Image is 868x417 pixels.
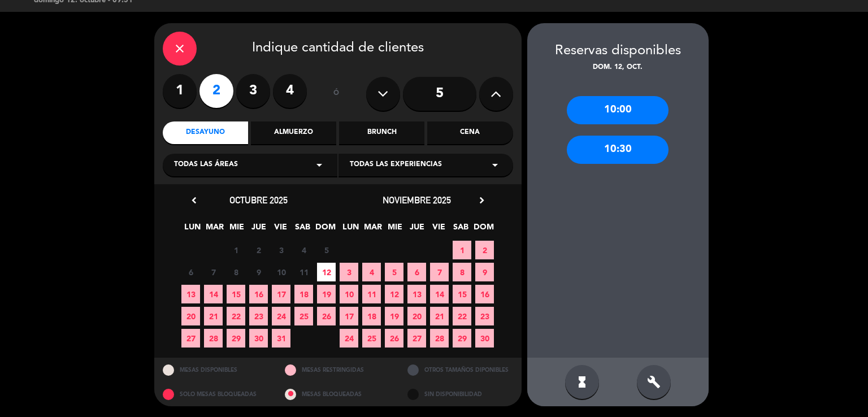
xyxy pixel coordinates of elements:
span: 26 [385,329,403,347]
span: 14 [430,285,449,303]
span: 30 [475,329,494,347]
span: 7 [204,263,223,281]
span: 25 [362,329,381,347]
span: 20 [181,307,200,325]
div: Desayuno [163,121,248,144]
span: 22 [453,307,471,325]
span: 27 [407,329,426,347]
span: 11 [362,285,381,303]
span: 31 [272,329,290,347]
span: 13 [181,285,200,303]
span: 3 [340,263,358,281]
span: 29 [227,329,245,347]
span: 25 [294,307,313,325]
span: 8 [453,263,471,281]
span: 5 [385,263,403,281]
span: 30 [249,329,268,347]
i: hourglass_full [575,375,589,389]
span: octubre 2025 [229,194,288,206]
div: ó [318,74,355,114]
span: 6 [181,263,200,281]
span: 1 [453,241,471,259]
span: 26 [317,307,336,325]
div: Indique cantidad de clientes [163,32,513,66]
div: 10:00 [567,96,669,124]
label: 3 [236,74,270,108]
span: 6 [407,263,426,281]
span: 18 [294,285,313,303]
span: MIE [227,220,246,239]
span: 15 [227,285,245,303]
span: 2 [249,241,268,259]
span: 18 [362,307,381,325]
span: 9 [475,263,494,281]
span: 21 [204,307,223,325]
span: VIE [271,220,290,239]
span: 20 [407,307,426,325]
span: 4 [294,241,313,259]
span: 9 [249,263,268,281]
span: DOM [474,220,492,239]
span: 21 [430,307,449,325]
span: Todas las experiencias [350,159,442,171]
span: 23 [249,307,268,325]
span: 8 [227,263,245,281]
span: MAR [363,220,382,239]
span: 27 [181,329,200,347]
span: 12 [317,263,336,281]
div: OTROS TAMAÑOS DIPONIBLES [399,358,522,382]
i: build [647,375,661,389]
span: 13 [407,285,426,303]
span: LUN [183,220,202,239]
div: MESAS RESTRINGIDAS [276,358,399,382]
span: 19 [385,307,403,325]
span: 11 [294,263,313,281]
label: 4 [273,74,307,108]
div: 10:30 [567,136,669,164]
div: Brunch [339,121,424,144]
span: 16 [475,285,494,303]
span: 1 [227,241,245,259]
div: MESAS DISPONIBLES [154,358,277,382]
div: MESAS BLOQUEADAS [276,382,399,406]
span: 15 [453,285,471,303]
span: JUE [249,220,268,239]
span: VIE [429,220,448,239]
span: 17 [340,307,358,325]
span: 24 [272,307,290,325]
i: chevron_right [476,194,488,206]
span: JUE [407,220,426,239]
label: 1 [163,74,197,108]
i: arrow_drop_down [313,158,326,172]
span: 10 [340,285,358,303]
span: 5 [317,241,336,259]
i: chevron_left [188,194,200,206]
span: noviembre 2025 [383,194,451,206]
span: 24 [340,329,358,347]
span: SAB [293,220,312,239]
span: 4 [362,263,381,281]
span: MIE [385,220,404,239]
i: close [173,42,186,55]
span: LUN [341,220,360,239]
span: 12 [385,285,403,303]
div: Almuerzo [251,121,336,144]
label: 2 [199,74,233,108]
span: Todas las áreas [174,159,238,171]
span: 17 [272,285,290,303]
span: DOM [315,220,334,239]
div: Cena [427,121,513,144]
div: SIN DISPONIBILIDAD [399,382,522,406]
span: 16 [249,285,268,303]
span: MAR [205,220,224,239]
span: 2 [475,241,494,259]
div: Reservas disponibles [527,40,709,62]
span: 23 [475,307,494,325]
div: dom. 12, oct. [527,62,709,73]
span: 7 [430,263,449,281]
span: SAB [452,220,470,239]
div: SOLO MESAS BLOQUEADAS [154,382,277,406]
span: 10 [272,263,290,281]
span: 14 [204,285,223,303]
span: 28 [204,329,223,347]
